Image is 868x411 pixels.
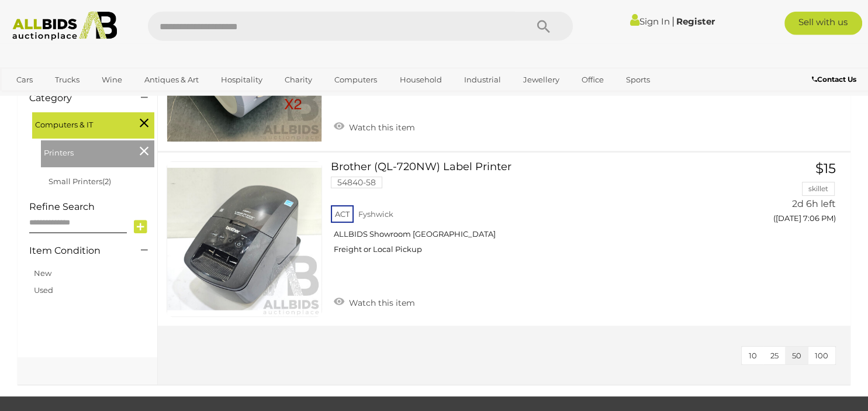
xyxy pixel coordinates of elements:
a: Jewellery [516,70,567,89]
a: Office [574,70,611,89]
a: New [34,268,51,278]
button: 10 [742,347,764,365]
button: 25 [763,347,786,365]
a: Register [676,16,715,27]
span: 10 [749,351,757,360]
span: Watch this item [346,122,415,133]
img: Allbids.com.au [6,12,123,41]
a: Trucks [47,70,87,89]
button: Search [514,12,573,41]
h4: Refine Search [29,202,154,212]
span: $15 [815,160,836,177]
span: Printers [44,143,132,160]
a: Antiques & Art [137,70,206,89]
a: Sell with us [784,12,863,35]
a: Industrial [457,70,509,89]
span: Computers & IT [35,115,123,132]
a: Charity [277,70,320,89]
h4: Item Condition [29,246,123,256]
a: Household [392,70,449,89]
span: 100 [815,351,828,360]
a: Watch this item [331,293,418,310]
button: 50 [785,347,808,365]
b: Contact Us [812,75,856,84]
a: Small Printers(2) [49,177,111,186]
a: [GEOGRAPHIC_DATA] [9,90,107,109]
a: Used [34,285,53,295]
span: (2) [102,177,111,186]
a: Hospitality [213,70,270,89]
a: Wine [94,70,130,89]
a: Watch this item [331,118,418,135]
a: Cars [9,70,40,89]
span: 50 [792,351,801,360]
a: Sports [618,70,658,89]
a: Sign In [630,16,670,27]
a: Computers [327,70,385,89]
span: 25 [770,351,779,360]
span: Watch this item [346,298,415,308]
a: Contact Us [812,73,859,86]
span: | [672,15,675,27]
a: Brother (QL-720NW) Label Printer 54840-58 ACT Fyshwick ALLBIDS Showroom [GEOGRAPHIC_DATA] Freight... [340,161,726,264]
button: 100 [808,347,835,365]
h4: Category [29,93,123,103]
a: $15 skillet 2d 6h left ([DATE] 7:06 PM) [744,161,839,230]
